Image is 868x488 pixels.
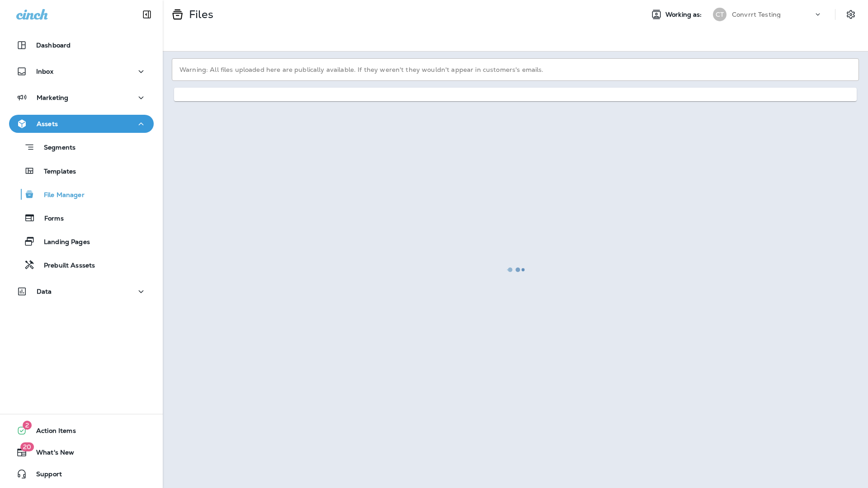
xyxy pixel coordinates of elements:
[9,282,154,300] button: Data
[35,238,90,247] p: Landing Pages
[9,255,154,274] button: Prebuilt Asssets
[36,42,71,49] p: Dashboard
[37,288,52,295] p: Data
[23,421,32,430] span: 2
[9,232,154,251] button: Landing Pages
[9,137,154,157] button: Segments
[35,215,64,223] p: Forms
[27,449,74,460] span: What's New
[35,168,76,176] p: Templates
[20,442,34,451] span: 20
[35,262,95,270] p: Prebuilt Asssets
[35,191,85,200] p: File Manager
[9,89,154,107] button: Marketing
[9,465,154,483] button: Support
[713,8,726,21] div: CT
[9,62,154,80] button: Inbox
[9,36,154,54] button: Dashboard
[37,120,58,127] p: Assets
[134,5,160,23] button: Collapse Sidebar
[35,144,75,153] p: Segments
[9,422,154,440] button: 2Action Items
[732,11,781,18] p: Convrrt Testing
[9,443,154,461] button: 20What's New
[185,8,213,21] p: Files
[9,115,154,133] button: Assets
[843,6,859,23] button: Settings
[9,208,154,227] button: Forms
[27,470,62,481] span: Support
[37,94,68,101] p: Marketing
[665,11,704,19] span: Working as:
[9,185,154,204] button: File Manager
[27,427,76,438] span: Action Items
[9,161,154,180] button: Templates
[36,68,53,75] p: Inbox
